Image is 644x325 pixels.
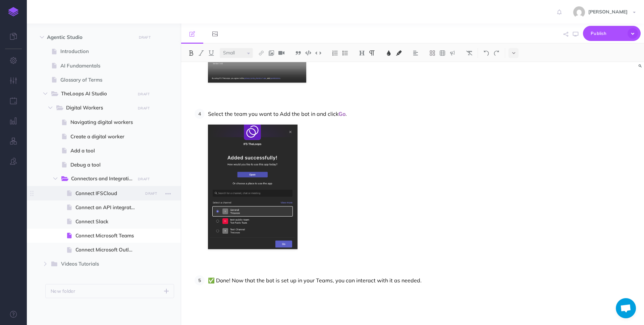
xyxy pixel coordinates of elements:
img: Bold button [188,50,194,56]
img: Unordered list button [342,50,348,56]
span: Add a tool [70,147,141,155]
img: Paragraph button [369,50,375,56]
img: Text color button [386,50,392,56]
span: AI Fundamentals [60,62,141,70]
span: Publish [591,28,624,39]
span: Connect Microsoft Outlook [75,246,141,254]
img: Redo [493,50,499,56]
img: logo-mark.svg [8,7,18,16]
span: ne! Now that the bot is set up in your Teams, you can interact with it as needed. [223,277,422,284]
span: Connect Slack [75,218,141,226]
span: Debug a tool [70,161,141,169]
img: Ordered list button [332,50,338,56]
small: DRAFT [145,191,157,196]
p: New folder [51,287,75,295]
span: Digital Workers [66,104,130,112]
span: Videos Tutorials [61,260,130,269]
span: TheLoops AI Studio [61,90,130,98]
button: DRAFT [136,34,153,41]
small: DRAFT [139,35,151,40]
img: 51MofqHO65hbdqhqIN9U.png [208,125,298,249]
span: Glossary of Terms [60,76,141,84]
span: Introduction [60,47,141,55]
img: Undo [483,50,489,56]
button: Publish [583,26,641,41]
button: DRAFT [136,104,152,112]
small: DRAFT [138,177,150,181]
span: Connectors and Integrations [71,175,140,183]
small: DRAFT [138,106,150,110]
img: Clear styles button [466,50,472,56]
img: Link button [258,50,264,56]
img: Alignment dropdown menu button [413,50,419,56]
span: Navigating digital workers [70,118,141,126]
span: Create a digital worker [70,133,141,141]
span: Agentic Studio [47,33,132,41]
span: Connect IFSCloud [75,189,141,197]
span: [PERSON_NAME] [585,9,631,15]
img: 21e142feef428a111d1e80b1ac78ce4f.jpg [573,6,585,18]
p: Select the team you want to Add the bot in and click . [208,109,497,119]
img: Add image button [268,50,274,56]
img: Add video button [278,50,284,56]
button: DRAFT [136,175,152,183]
img: Underline button [208,50,214,56]
img: Headings dropdown button [359,50,365,56]
img: Callout dropdown menu button [449,50,455,56]
img: Code block button [305,50,311,55]
img: Inline code button [315,50,321,55]
small: DRAFT [138,92,150,96]
img: Italic button [198,50,204,56]
button: DRAFT [143,190,160,197]
img: Blockquote button [295,50,301,56]
button: DRAFT [136,90,152,98]
img: Text background color button [396,50,402,56]
span: Connect Microsoft Teams [75,232,141,240]
button: New folder [45,284,174,298]
span: Go [338,110,345,117]
div: Open chat [616,298,636,318]
img: Create table button [439,50,445,56]
span: Connect an API integration [75,203,141,212]
span: ✅ Do [208,277,223,284]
